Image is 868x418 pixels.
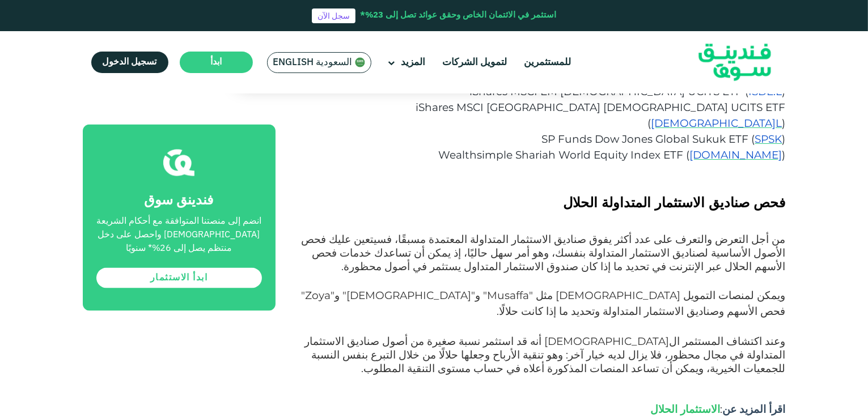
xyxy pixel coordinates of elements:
[305,335,786,416] span: وعند اكتشاف المستثمر ال[DEMOGRAPHIC_DATA] أنه قد استثمر نسبة صغيرة من أصول صناديق الاستثمار المتد...
[488,289,530,302] span: Musaffa
[723,403,786,416] span: اقرأ المزيد عن
[679,34,790,91] img: Logo
[564,194,786,211] span: فحص صناديق الاستثمار المتداولة الحلال
[273,56,353,69] span: السعودية English
[542,133,755,146] span: SP Funds Dow Jones Global Sukuk ETF (
[651,117,782,130] a: [DEMOGRAPHIC_DATA]L
[690,148,782,161] a: [DOMAIN_NAME]
[302,233,786,273] span: من أجل التعرض والتعرف على عدد أكثر يفوق صناديق الاستثمار المتداولة المعتمدة مسبقًا، فسيتعين عليك ...
[416,101,786,130] span: iShares MSCI [GEOGRAPHIC_DATA] [DEMOGRAPHIC_DATA] UCITS ETF (
[347,289,472,302] span: [DEMOGRAPHIC_DATA]
[331,289,347,302] span: " و"
[782,117,786,130] span: )
[210,58,222,66] span: ابدأ
[755,133,782,146] a: SPSK
[530,289,786,302] span: ويمكن لمنصات التمويل [DEMOGRAPHIC_DATA] مثل "
[91,52,168,73] a: تسجيل الدخول
[439,148,690,161] span: Wealthsimple Shariah World Equity Index ETF (
[145,194,214,207] span: فندينق سوق
[306,289,331,302] span: Zoya
[401,58,426,67] span: المزيد
[472,289,488,302] span: " و"
[96,268,262,288] a: ابدأ الاستثمار
[312,8,355,23] a: سجل الآن
[163,147,194,178] img: fsicon
[355,57,365,67] img: SA Flag
[96,215,262,255] div: انضم إلى منصتنا المتوافقة مع أحكام الشريعة [DEMOGRAPHIC_DATA] واحصل على دخل منتظم يصل إلى 26%* سن...
[522,53,574,72] a: للمستثمرين
[302,289,786,318] span: " فحص الأسهم وصناديق الاستثمار المتداولة وتحديد ما إذا كانت حلالًا.
[782,133,786,146] span: )
[440,53,510,72] a: لتمويل الشركات
[360,9,556,22] div: استثمر في الائتمان الخاص وحقق عوائد تصل إلى 23%*
[782,148,786,161] span: )
[651,403,721,416] a: الاستثمار الحلال
[103,58,157,66] span: تسجيل الدخول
